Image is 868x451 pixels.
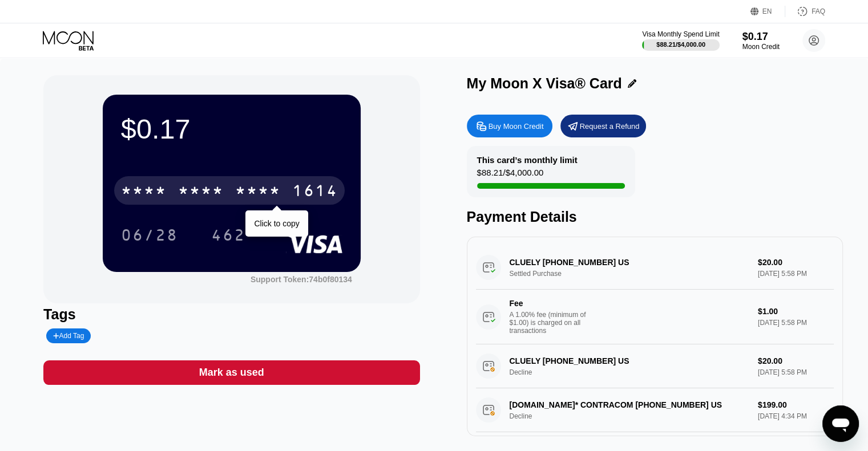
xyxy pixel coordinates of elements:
[785,6,825,17] div: FAQ
[254,219,299,228] div: Click to copy
[121,113,342,145] div: $0.17
[251,275,352,284] div: Support Token: 74b0f80134
[251,275,352,284] div: Support Token:74b0f80134
[510,311,595,335] div: A 1.00% fee (minimum of $1.00) is charged on all transactions
[656,41,705,48] div: $88.21 / $4,000.00
[642,30,719,51] div: Visa Monthly Spend Limit$88.21/$4,000.00
[488,121,544,131] div: Buy Moon Credit
[758,307,834,316] div: $1.00
[758,319,834,327] div: [DATE] 5:58 PM
[53,332,84,340] div: Add Tag
[742,31,780,51] div: $0.17Moon Credit
[203,221,254,249] div: 462
[467,209,843,225] div: Payment Details
[292,183,338,201] div: 1614
[750,6,785,17] div: EN
[112,221,187,249] div: 06/28
[199,366,264,379] div: Mark as used
[476,290,834,344] div: FeeA 1.00% fee (minimum of $1.00) is charged on all transactions$1.00[DATE] 5:58 PM
[742,31,780,43] div: $0.17
[46,328,91,343] div: Add Tag
[121,227,178,246] div: 06/28
[467,115,552,137] div: Buy Moon Credit
[477,168,544,183] div: $88.21 / $4,000.00
[211,227,245,246] div: 462
[510,299,590,308] div: Fee
[467,75,622,92] div: My Moon X Visa® Card
[642,30,719,38] div: Visa Monthly Spend Limit
[477,155,578,165] div: This card’s monthly limit
[560,115,646,137] div: Request a Refund
[742,43,780,51] div: Moon Credit
[812,7,825,15] div: FAQ
[822,405,859,442] iframe: Button to launch messaging window
[580,121,640,131] div: Request a Refund
[43,306,419,323] div: Tags
[43,360,419,385] div: Mark as used
[762,7,772,15] div: EN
